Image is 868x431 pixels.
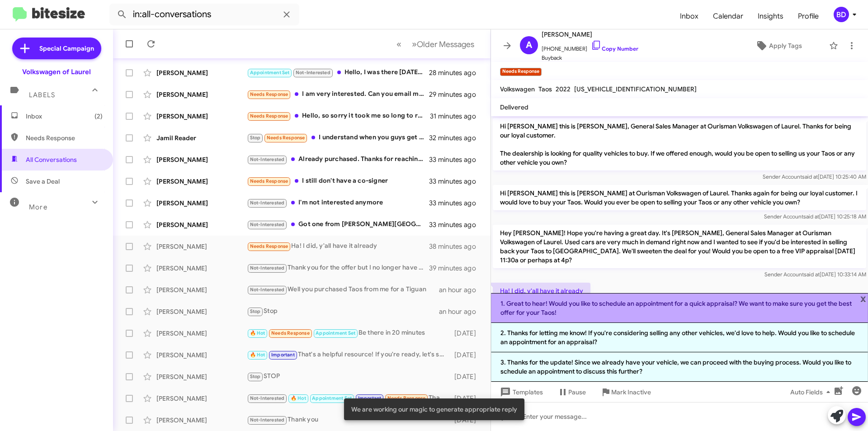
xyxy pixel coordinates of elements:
span: Sender Account [DATE] 10:25:40 AM [763,173,866,180]
div: [PERSON_NAME] [156,220,247,229]
span: said at [803,213,819,220]
span: Sender Account [DATE] 10:33:14 AM [764,271,866,278]
span: Needs Response [267,135,305,141]
button: Mark Inactive [593,384,658,400]
span: said at [802,173,818,180]
span: Inbox [673,3,706,29]
a: Copy Number [591,45,638,52]
p: Hey [PERSON_NAME]! Hope you're having a great day. It's [PERSON_NAME], General Sales Manager at O... [493,225,866,268]
div: 28 minutes ago [429,68,483,77]
span: (2) [94,112,103,121]
span: 🔥 Hot [291,395,306,401]
div: 33 minutes ago [429,199,483,208]
div: I still don't have a co-signer [247,176,429,186]
span: « [396,38,401,50]
div: [PERSON_NAME] [156,264,247,273]
div: I am very interested. Can you email me the out the door price not including the tax credit? [EMAI... [247,89,429,99]
p: Ha! I did, y'all have it already [493,283,590,299]
button: Previous [391,35,407,53]
div: [PERSON_NAME] [156,285,247,294]
span: Inbox [26,112,103,121]
span: Not-Interested [250,156,285,162]
span: Profile [791,3,826,29]
span: Volkswagen [500,85,535,93]
span: Not-Interested [296,70,330,76]
div: That you but no thanks [247,393,450,403]
span: Save a Deal [26,177,60,186]
div: 39 minutes ago [429,264,483,273]
div: Already purchased. Thanks for reaching out though [247,154,429,165]
span: Not-Interested [250,287,285,293]
li: 1. Great to hear! Would you like to schedule an appointment for a quick appraisal? We want to mak... [491,293,868,323]
span: Needs Response [26,133,103,142]
div: [PERSON_NAME] [156,112,247,121]
div: STOP [247,371,450,382]
div: Got one from [PERSON_NAME][GEOGRAPHIC_DATA] [DATE]. Thx. [247,219,429,230]
span: Needs Response [250,91,288,97]
span: Delivered [500,103,528,111]
li: 3. Thanks for the update! Since we already have your vehicle, we can proceed with the buying proc... [491,352,868,382]
span: Special Campaign [39,44,94,53]
nav: Page navigation example [392,35,480,53]
span: said at [804,271,820,278]
span: Mark Inactive [611,384,651,400]
button: Auto Fields [783,384,841,400]
span: Stop [250,374,261,379]
div: 38 minutes ago [429,242,483,251]
span: Appointment Set [250,70,290,76]
span: [PHONE_NUMBER] [542,40,638,53]
div: Thank you [247,415,450,425]
div: 33 minutes ago [429,220,483,229]
span: Appointment Set [312,395,352,401]
div: Stop [247,306,439,317]
div: [PERSON_NAME] [156,416,247,425]
span: We are working our magic to generate appropriate reply [351,405,517,414]
button: Next [406,35,480,53]
span: Auto Fields [790,384,834,400]
span: x [860,293,866,304]
div: [PERSON_NAME] [156,372,247,381]
span: Stop [250,308,261,314]
span: [US_VEHICLE_IDENTIFICATION_NUMBER] [574,85,697,93]
div: Well you purchased Taos from me for a Tiguan [247,284,439,295]
span: Not-Interested [250,222,285,227]
button: Pause [550,384,593,400]
span: Taos [538,85,552,93]
span: 🔥 Hot [250,330,265,336]
div: Ha! I did, y'all have it already [247,241,429,251]
a: Insights [750,3,791,29]
span: » [412,38,417,50]
span: Buyback [542,53,638,62]
div: BD [834,7,849,22]
button: BD [826,7,858,22]
div: [PERSON_NAME] [156,329,247,338]
div: Volkswagen of Laurel [22,67,91,76]
p: Hi [PERSON_NAME] this is [PERSON_NAME], General Sales Manager at Ourisman Volkswagen of Laurel. T... [493,118,866,171]
small: Needs Response [500,68,542,76]
span: Sender Account [DATE] 10:25:18 AM [764,213,866,220]
span: More [29,203,47,211]
div: [PERSON_NAME] [156,177,247,186]
button: Apply Tags [732,38,825,54]
span: Not-Interested [250,395,285,401]
span: Needs Response [250,243,288,249]
span: Apply Tags [769,38,802,54]
span: Important [271,352,295,358]
span: Pause [568,384,586,400]
span: Not-Interested [250,417,285,423]
div: 33 minutes ago [429,155,483,164]
div: I'm not interested anymore [247,198,429,208]
span: Stop [250,135,261,141]
button: Templates [491,384,550,400]
div: 33 minutes ago [429,177,483,186]
div: an hour ago [439,307,483,316]
span: Not-Interested [250,265,285,271]
div: [PERSON_NAME] [156,394,247,403]
span: [PERSON_NAME] [542,29,638,40]
span: Needs Response [250,113,288,119]
li: 2. Thanks for letting me know! If you're considering selling any other vehicles, we'd love to hel... [491,323,868,352]
span: Needs Response [271,330,310,336]
a: Calendar [706,3,750,29]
